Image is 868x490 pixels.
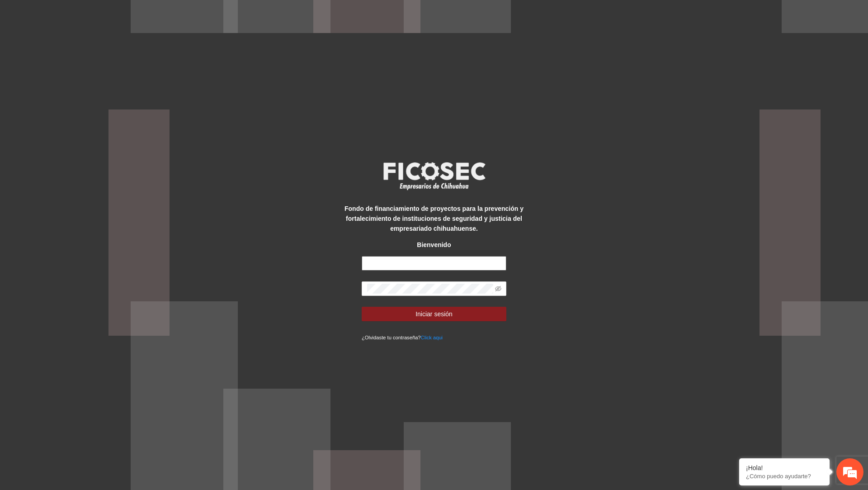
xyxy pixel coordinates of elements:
div: Chatee con nosotros ahora [47,46,152,58]
button: Iniciar sesión [362,307,506,321]
strong: Bienvenido [417,241,451,248]
textarea: Escriba su mensaje y pulse “Intro” [5,247,172,279]
a: Click aqui [421,335,443,340]
p: ¿Cómo puedo ayudarte? [746,473,823,480]
span: eye-invisible [495,285,501,292]
img: logo [377,159,491,193]
div: Minimizar ventana de chat en vivo [148,5,170,26]
small: ¿Olvidaste tu contraseña? [362,335,443,340]
span: Estamos en línea. [52,121,125,212]
span: Iniciar sesión [415,309,453,319]
div: ¡Hola! [746,464,823,471]
strong: Fondo de financiamiento de proyectos para la prevención y fortalecimiento de instituciones de seg... [344,205,524,232]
